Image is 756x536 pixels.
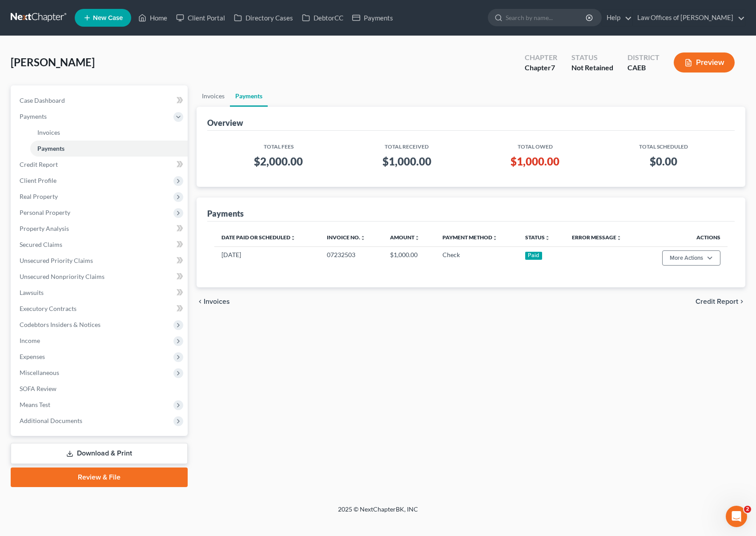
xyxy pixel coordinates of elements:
[696,298,738,305] span: Credit Report
[207,208,244,219] div: Payments
[627,63,659,73] div: CAEB
[12,221,188,237] a: Property Analysis
[492,235,498,241] i: unfold_more
[221,154,336,169] h3: $2,000.00
[545,235,550,241] i: unfold_more
[11,443,188,464] a: Download & Print
[20,369,59,376] span: Miscellaneous
[525,234,550,241] a: Statusunfold_more
[230,85,268,107] a: Payments
[204,298,230,305] span: Invoices
[20,257,93,264] span: Unsecured Priority Claims
[383,246,435,270] td: $1,000.00
[12,93,188,109] a: Case Dashboard
[674,52,735,73] button: Preview
[30,125,188,141] a: Invoices
[11,56,95,69] span: [PERSON_NAME]
[37,129,60,136] span: Invoices
[20,417,82,424] span: Additional Documents
[221,234,296,241] a: Date Paid or Scheduledunfold_more
[607,154,721,169] h3: $0.00
[290,235,296,241] i: unfold_more
[599,138,728,151] th: Total Scheduled
[350,154,464,169] h3: $1,000.00
[20,193,58,200] span: Real Property
[197,85,230,107] a: Invoices
[30,141,188,157] a: Payments
[20,321,101,328] span: Codebtors Insiders & Notices
[20,305,76,312] span: Executory Contracts
[20,97,65,104] span: Case Dashboard
[20,161,58,168] span: Credit Report
[414,235,420,241] i: unfold_more
[525,63,557,73] div: Chapter
[343,138,471,151] th: Total Received
[726,506,747,527] iframe: Intercom live chat
[207,117,243,128] div: Overview
[571,52,613,63] div: Status
[506,9,587,26] input: Search by name...
[20,273,105,280] span: Unsecured Nonpriority Claims
[525,252,542,260] div: Paid
[525,52,557,63] div: Chapter
[633,10,745,26] a: Law Offices of [PERSON_NAME]
[696,298,745,305] button: Credit Report chevron_right
[551,63,555,72] span: 7
[197,298,204,305] i: chevron_left
[641,229,728,246] th: Actions
[214,138,343,151] th: Total Fees
[20,337,40,344] span: Income
[20,289,44,296] span: Lawsuits
[37,145,64,152] span: Payments
[20,353,45,360] span: Expenses
[20,177,56,184] span: Client Profile
[616,235,622,241] i: unfold_more
[602,10,632,26] a: Help
[11,467,188,487] a: Review & File
[214,246,320,270] td: [DATE]
[20,241,62,248] span: Secured Claims
[744,506,751,513] span: 2
[12,381,188,397] a: SOFA Review
[20,113,47,120] span: Payments
[435,246,518,270] td: Check
[20,209,70,216] span: Personal Property
[627,52,659,63] div: District
[12,285,188,301] a: Lawsuits
[93,15,123,21] span: New Case
[478,154,592,169] h3: $1,000.00
[125,505,631,521] div: 2025 © NextChapterBK, INC
[360,235,366,241] i: unfold_more
[12,301,188,317] a: Executory Contracts
[12,237,188,253] a: Secured Claims
[390,234,420,241] a: Amountunfold_more
[12,269,188,285] a: Unsecured Nonpriority Claims
[572,234,622,241] a: Error Messageunfold_more
[348,10,398,26] a: Payments
[571,63,613,73] div: Not Retained
[327,234,366,241] a: Invoice No.unfold_more
[738,298,745,305] i: chevron_right
[172,10,229,26] a: Client Portal
[134,10,172,26] a: Home
[20,225,69,232] span: Property Analysis
[12,157,188,173] a: Credit Report
[20,385,56,392] span: SOFA Review
[298,10,348,26] a: DebtorCC
[12,253,188,269] a: Unsecured Priority Claims
[229,10,298,26] a: Directory Cases
[442,234,498,241] a: Payment Methodunfold_more
[662,250,720,266] button: More Actions
[471,138,599,151] th: Total Owed
[20,401,50,408] span: Means Test
[197,298,230,305] button: chevron_left Invoices
[320,246,383,270] td: 07232503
